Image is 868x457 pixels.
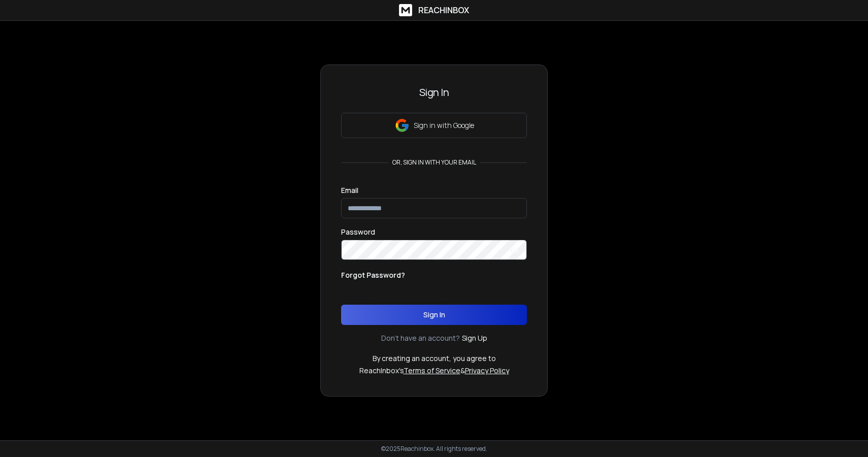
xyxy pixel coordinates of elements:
[341,270,405,280] p: Forgot Password?
[359,366,509,376] p: ReachInbox's &
[399,4,469,16] a: ReachInbox
[373,353,496,364] p: By creating an account, you agree to
[341,305,527,325] button: Sign In
[418,4,469,16] h1: ReachInbox
[465,366,509,375] a: Privacy Policy
[404,366,460,375] a: Terms of Service
[388,158,480,167] p: or, sign in with your email
[341,228,375,236] label: Password
[341,85,527,100] h3: Sign In
[381,333,460,343] p: Don't have an account?
[462,333,487,343] a: Sign Up
[414,120,474,130] p: Sign in with Google
[341,187,358,194] label: Email
[341,113,527,138] button: Sign in with Google
[381,445,487,453] p: © 2025 Reachinbox. All rights reserved.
